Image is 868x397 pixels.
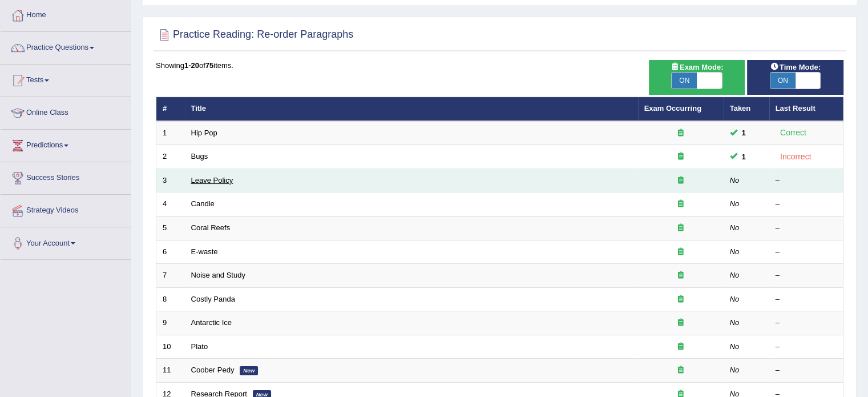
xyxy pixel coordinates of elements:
th: Title [185,97,638,121]
a: Your Account [1,227,131,256]
div: Showing of items. [156,60,843,71]
div: Exam occurring question [644,151,717,162]
a: Plato [191,342,208,351]
em: No [730,199,740,208]
a: Exam Occurring [644,104,701,113]
div: Exam occurring question [644,294,717,305]
a: Success Stories [1,162,131,191]
div: Exam occurring question [644,128,717,139]
span: Time Mode: [766,61,825,73]
div: Incorrect [776,150,816,163]
a: Hip Pop [191,129,217,137]
td: 1 [156,121,185,145]
td: 3 [156,169,185,193]
b: 75 [205,61,213,70]
em: No [730,223,740,232]
td: 2 [156,145,185,169]
div: Exam occurring question [644,247,717,258]
div: Show exams occurring in exams [649,60,745,95]
div: – [776,342,837,352]
td: 8 [156,287,185,311]
div: – [776,247,837,258]
span: You can still take this question [737,151,750,163]
td: 6 [156,240,185,264]
a: Bugs [191,152,208,161]
div: – [776,318,837,328]
em: No [730,247,740,256]
div: – [776,223,837,234]
td: 4 [156,193,185,216]
em: No [730,176,740,185]
div: – [776,270,837,281]
em: New [240,366,258,375]
a: Costly Panda [191,295,235,303]
a: Strategy Videos [1,195,131,223]
span: Exam Mode: [666,61,728,73]
th: # [156,97,185,121]
div: Exam occurring question [644,270,717,281]
a: Online Class [1,97,131,126]
a: Antarctic Ice [191,318,232,327]
a: Practice Questions [1,32,131,61]
a: Coober Pedy [191,366,235,374]
a: Predictions [1,130,131,158]
a: Noise and Study [191,271,245,279]
a: Leave Policy [191,176,233,185]
div: – [776,365,837,376]
th: Taken [724,97,769,121]
div: Correct [776,126,812,139]
td: 5 [156,216,185,240]
em: No [730,295,740,303]
span: ON [672,73,697,89]
div: Exam occurring question [644,318,717,328]
div: Exam occurring question [644,199,717,210]
span: ON [770,73,796,89]
span: You can still take this question [737,127,750,139]
td: 7 [156,264,185,288]
div: – [776,199,837,210]
em: No [730,318,740,327]
h2: Practice Reading: Re-order Paragraphs [156,26,353,43]
a: Candle [191,199,215,208]
a: Tests [1,65,131,93]
td: 9 [156,311,185,335]
td: 10 [156,335,185,359]
em: No [730,271,740,279]
em: No [730,342,740,351]
div: Exam occurring question [644,175,717,186]
div: Exam occurring question [644,223,717,234]
div: – [776,294,837,305]
td: 11 [156,359,185,383]
em: No [730,366,740,374]
b: 1-20 [184,61,199,70]
a: E-waste [191,247,218,256]
th: Last Result [769,97,843,121]
div: Exam occurring question [644,365,717,376]
a: Coral Reefs [191,223,231,232]
div: – [776,175,837,186]
div: Exam occurring question [644,342,717,352]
